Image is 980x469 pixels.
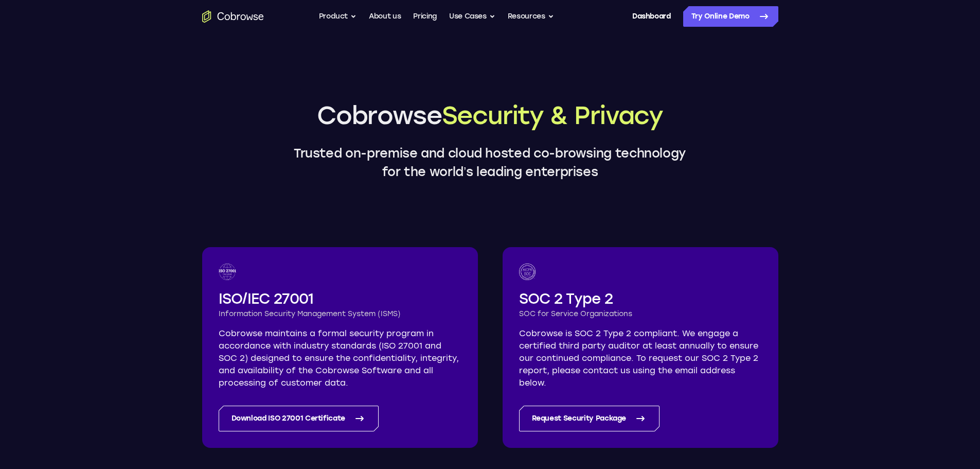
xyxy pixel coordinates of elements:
[413,6,437,27] a: Pricing
[519,406,660,431] a: Request Security Package
[284,144,696,181] p: Trusted on-premise and cloud hosted co-browsing technology for the world’s leading enterprises
[202,10,264,23] a: Go to the home page
[219,406,379,431] a: Download ISO 27001 Certificate
[219,264,237,280] img: ISO 27001
[519,288,762,309] h2: SOC 2 Type 2
[219,309,461,319] h3: Information Security Management System (ISMS)
[519,327,762,389] p: Cobrowse is SOC 2 Type 2 compliant. We engage a certified third party auditor at least annually t...
[683,6,778,27] a: Try Online Demo
[369,6,401,27] a: About us
[632,6,671,27] a: Dashboard
[519,264,536,280] img: SOC logo
[508,6,554,27] button: Resources
[519,309,762,319] h3: SOC for Service Organizations
[219,327,461,389] p: Cobrowse maintains a formal security program in accordance with industry standards (ISO 27001 and...
[449,6,495,27] button: Use Cases
[219,288,461,309] h2: ISO/IEC 27001
[319,6,357,27] button: Product
[442,100,663,130] span: Security & Privacy
[284,99,696,132] h1: Cobrowse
